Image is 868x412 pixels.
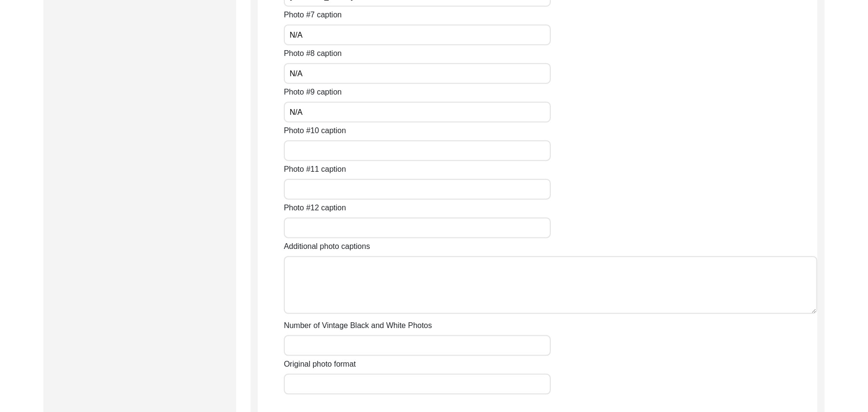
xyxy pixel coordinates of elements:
label: Photo #9 caption [284,86,342,98]
label: Photo #8 caption [284,48,342,59]
label: Original photo format [284,358,356,370]
label: Photo #10 caption [284,125,346,137]
label: Additional photo captions [284,241,370,252]
label: Number of Vintage Black and White Photos [284,320,432,331]
label: Photo #12 caption [284,202,346,214]
label: Photo #11 caption [284,164,346,175]
label: Photo #7 caption [284,9,342,21]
